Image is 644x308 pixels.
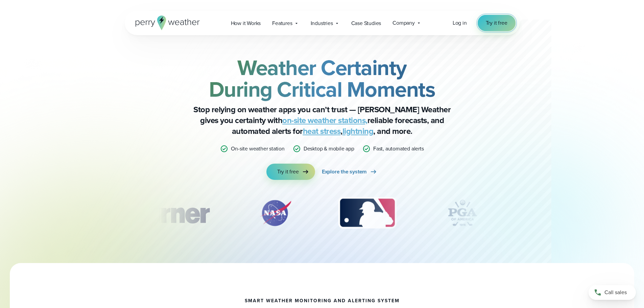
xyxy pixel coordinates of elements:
p: Fast, automated alerts [373,145,424,153]
span: Case Studies [351,19,381,27]
span: Features [272,19,292,27]
a: Try it free [478,15,516,31]
a: Explore the system [322,164,378,180]
h1: smart weather monitoring and alerting system [245,298,400,304]
img: PGA.svg [435,196,490,230]
img: Turner-Construction_1.svg [123,196,219,230]
img: MLB.svg [332,196,403,230]
span: Try it free [486,19,507,27]
a: lightning [342,125,374,137]
span: Company [392,19,415,27]
div: 3 of 12 [332,196,403,230]
span: Try it free [277,168,299,176]
a: Case Studies [345,16,387,30]
a: on-site weather stations, [282,114,367,126]
div: 1 of 12 [123,196,219,230]
strong: Weather Certainty During Critical Moments [209,52,435,105]
p: Stop relying on weather apps you can’t trust — [PERSON_NAME] Weather gives you certainty with rel... [187,104,457,137]
div: 2 of 12 [252,196,299,230]
a: heat stress [303,125,341,137]
div: slideshow [159,196,486,233]
img: NASA.svg [252,196,299,230]
a: Call sales [589,285,636,300]
div: 4 of 12 [435,196,490,230]
a: How it Works [225,16,267,30]
a: Log in [453,19,467,27]
span: Call sales [604,288,627,297]
a: Try it free [266,164,315,180]
span: How it Works [231,19,261,27]
span: Explore the system [322,168,367,176]
span: Industries [311,19,333,27]
p: Desktop & mobile app [304,145,354,153]
p: On-site weather station [231,145,284,153]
